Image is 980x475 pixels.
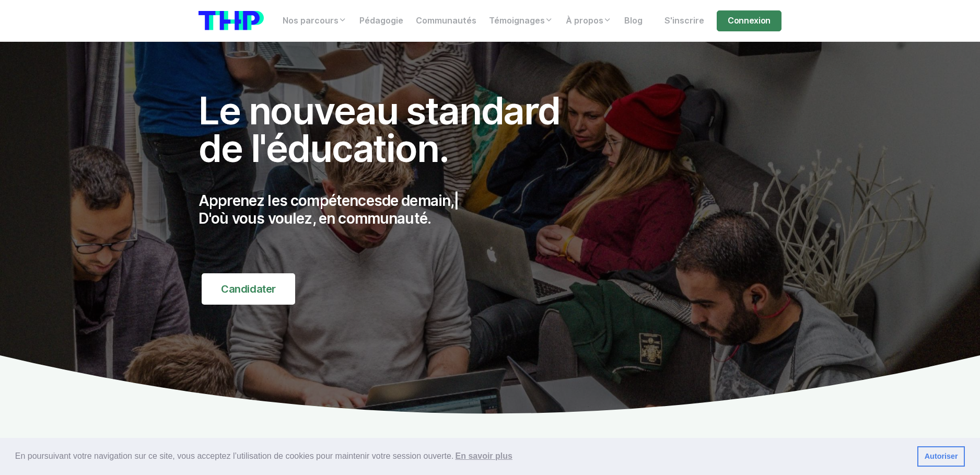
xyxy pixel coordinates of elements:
a: Candidater [202,273,295,305]
span: En poursuivant votre navigation sur ce site, vous acceptez l’utilisation de cookies pour mainteni... [15,448,909,464]
h1: Le nouveau standard de l'éducation. [199,92,583,167]
span: | [454,192,459,210]
p: Apprenez les compétences D'où vous voulez, en communauté. [199,192,583,227]
img: logo [199,11,264,30]
a: Communautés [410,10,483,31]
a: dismiss cookie message [917,446,965,467]
a: À propos [559,10,618,31]
span: de demain, [382,192,454,210]
a: Connexion [717,10,781,31]
a: Nos parcours [276,10,353,31]
a: Pédagogie [353,10,410,31]
a: Témoignages [483,10,559,31]
a: learn more about cookies [453,448,514,464]
a: S'inscrire [658,10,710,31]
a: Blog [618,10,649,31]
